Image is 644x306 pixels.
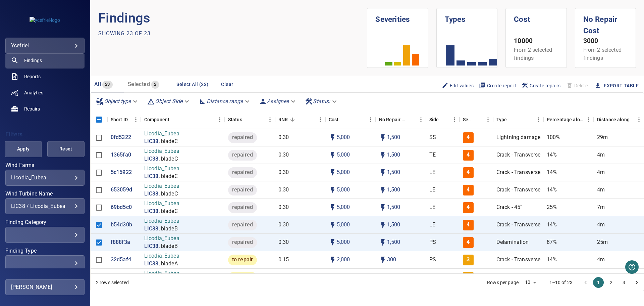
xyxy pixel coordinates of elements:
[387,169,400,176] p: 1,500
[476,80,519,91] button: Create report
[429,169,435,176] p: LE
[13,145,34,153] span: Apply
[429,221,435,229] p: LE
[467,204,470,211] p: 4
[387,134,400,141] p: 1,500
[30,17,60,24] img: ycefriel-logo
[449,115,460,125] button: Menu
[387,151,400,159] p: 1,500
[94,81,101,87] span: All
[467,186,470,194] p: 4
[111,256,131,264] p: 32d5af4
[144,182,179,190] p: Licodia_Eubea
[387,221,400,229] p: 1,500
[496,110,507,129] div: Type
[5,163,85,168] label: Wind Farms
[111,134,131,141] a: 0fd5322
[228,238,257,246] span: repaired
[111,221,132,229] a: b54d30b
[379,273,387,281] svg: Auto impact
[5,141,42,157] button: Apply
[329,273,337,281] svg: Auto cost
[337,134,350,141] p: 5,000
[159,173,178,180] p: , bladeC
[496,221,541,229] p: Crack - Transverse
[493,110,543,129] div: Type
[514,8,558,25] h1: Cost
[151,81,159,88] span: 2
[111,110,128,129] div: Short ID
[98,8,367,28] p: Findings
[579,277,643,288] nav: pagination navigation
[593,277,604,288] button: page 1
[5,255,85,271] div: Finding Type
[144,155,159,163] p: LIC38
[429,238,436,246] p: PS
[228,256,257,264] span: to repair
[56,145,76,153] span: Reset
[144,173,159,180] p: LIC38
[597,151,605,159] p: 4m
[228,221,257,229] span: repaired
[543,110,594,129] div: Percentage along
[547,221,557,229] p: 14%
[288,115,297,124] button: Sort
[533,115,543,125] button: Menu
[169,115,179,124] button: Sort
[337,256,350,264] p: 2,000
[590,80,644,92] button: Export Table
[429,110,439,129] div: Side
[337,151,350,159] p: 5,000
[487,279,520,286] p: Rows per page:
[606,277,616,288] button: Go to page 2
[337,221,350,229] p: 5,000
[337,169,350,176] p: 5,000
[387,186,400,194] p: 1,500
[387,273,396,281] p: 300
[144,138,159,145] a: LIC38
[278,134,289,141] p: 0.30
[547,169,557,176] p: 14%
[597,221,605,229] p: 4m
[549,279,573,286] p: 1–10 of 23
[111,273,132,281] p: 3a204ad
[439,80,476,91] button: Edit values
[634,115,644,125] button: Menu
[104,98,131,104] em: Object type
[11,203,79,209] div: LIC38 / Licodia_Eubea
[547,204,557,211] p: 25%
[467,221,470,229] p: 4
[329,204,337,212] svg: Auto cost
[315,115,325,125] button: Menu
[228,273,257,281] span: to repair
[5,52,85,69] a: findings active
[429,256,436,264] p: PS
[144,217,179,225] p: Licodia_Eubea
[267,98,289,104] em: Assignee
[597,110,630,129] div: Distance along
[111,151,131,159] a: 1365fa0
[144,225,159,233] a: LIC38
[387,238,400,246] p: 1,500
[111,238,130,246] p: f888f3a
[547,238,557,246] p: 87%
[5,69,85,85] a: reports noActive
[11,40,79,51] div: ycefriel
[429,134,436,141] p: SS
[144,190,159,198] a: LIC38
[597,169,605,176] p: 4m
[379,169,387,177] svg: Auto impact
[325,110,376,129] div: Cost
[429,204,435,211] p: LE
[24,89,43,96] span: Analytics
[379,186,387,194] svg: Auto impact
[278,238,289,246] p: 0.30
[155,98,182,104] em: Object Side
[278,151,289,159] p: 0.30
[256,95,300,107] div: Assignee
[5,101,85,117] a: repairs noActive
